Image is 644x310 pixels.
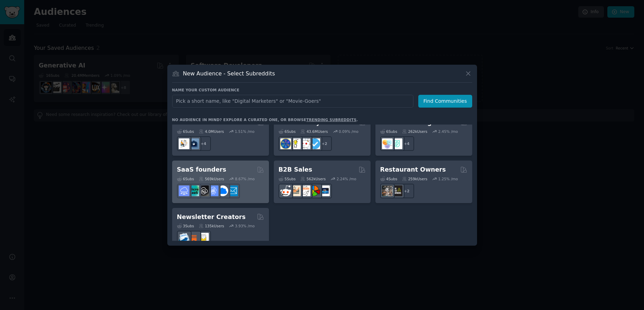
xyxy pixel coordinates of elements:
img: lifehacks [290,138,301,149]
div: 6 Sub s [279,129,296,134]
img: NoCodeSaaS [198,185,209,196]
div: 2.45 % /mo [438,129,458,134]
button: Find Communities [418,95,472,108]
div: 135k Users [199,224,224,228]
h3: New Audience - Select Subreddits [183,70,275,77]
img: ProductMgmt [392,138,402,149]
div: 3 Sub s [177,224,194,228]
img: microsaas [188,185,199,196]
div: 1.25 % /mo [438,176,458,181]
img: SaaS_Email_Marketing [227,185,238,196]
img: ProductManagement [382,138,393,149]
div: 4 Sub s [380,176,398,181]
img: BarOwners [392,185,402,196]
img: B2BSaaS [217,185,228,196]
div: 2.24 % /mo [337,176,356,181]
div: 569k Users [199,176,224,181]
img: B_2_B_Selling_Tips [319,185,330,196]
img: B2BSales [309,185,320,196]
img: Emailmarketing [179,233,189,244]
img: salestechniques [290,185,301,196]
div: 43.6M Users [300,129,328,134]
img: work [188,138,199,149]
img: LifeProTips [280,138,291,149]
div: 3.93 % /mo [235,224,255,228]
div: 262k Users [402,129,427,134]
div: No audience in mind? Explore a curated one, or browse . [172,117,358,122]
h2: Newsletter Creators [177,213,246,221]
img: SaaSSales [208,185,218,196]
a: trending subreddits [306,118,356,122]
div: + 4 [400,136,414,151]
img: b2b_sales [300,185,310,196]
div: 5 Sub s [279,176,296,181]
input: Pick a short name, like "Digital Marketers" or "Movie-Goers" [172,95,413,108]
h2: SaaS founders [177,165,226,174]
div: + 2 [317,136,332,151]
div: 562k Users [300,176,326,181]
h2: B2B Sales [279,165,312,174]
div: 0.09 % /mo [339,129,358,134]
img: restaurantowners [382,185,393,196]
img: productivity [300,138,310,149]
div: + 2 [400,184,414,198]
h2: Restaurant Owners [380,165,446,174]
img: RemoteJobs [179,138,189,149]
div: 6 Sub s [177,129,194,134]
div: 1.51 % /mo [235,129,254,134]
div: 259k Users [402,176,427,181]
div: 6 Sub s [380,129,398,134]
div: 8.67 % /mo [235,176,255,181]
img: getdisciplined [309,138,320,149]
img: Substack [188,233,199,244]
h3: Name your custom audience [172,88,472,92]
img: SaaS [179,185,189,196]
div: 6 Sub s [177,176,194,181]
div: + 4 [196,136,211,151]
img: sales [280,185,291,196]
img: Newsletters [198,233,209,244]
div: 4.0M Users [199,129,224,134]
